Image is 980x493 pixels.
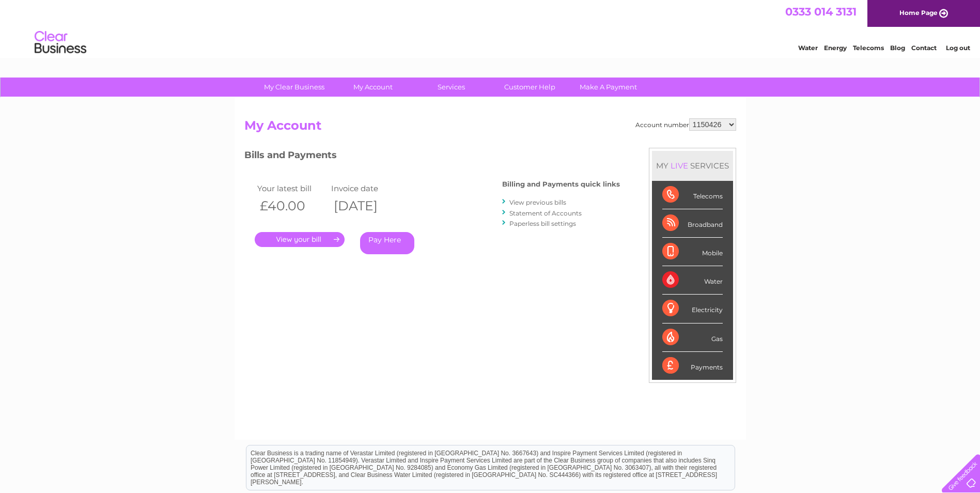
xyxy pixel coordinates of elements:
[635,118,736,131] div: Account number
[246,6,735,50] div: Clear Business is a trading name of Verastar Limited (registered in [GEOGRAPHIC_DATA] No. 3667643...
[244,118,736,138] h2: My Account
[662,238,723,266] div: Mobile
[798,44,818,52] a: Water
[662,181,723,209] div: Telecoms
[509,198,566,206] a: View previous bills
[824,44,847,52] a: Energy
[244,148,620,166] h3: Bills and Payments
[509,209,582,217] a: Statement of Accounts
[652,151,733,180] div: MY SERVICES
[566,78,651,97] a: Make A Payment
[662,352,723,380] div: Payments
[853,44,884,52] a: Telecoms
[255,232,345,247] a: .
[329,181,403,195] td: Invoice date
[785,5,857,18] a: 0333 014 3131
[662,266,723,295] div: Water
[34,27,87,58] img: logo.png
[662,295,723,323] div: Electricity
[252,78,337,97] a: My Clear Business
[946,44,970,52] a: Log out
[487,78,572,97] a: Customer Help
[668,161,690,171] div: LIVE
[255,181,329,195] td: Your latest bill
[890,44,905,52] a: Blog
[509,220,576,227] a: Paperless bill settings
[329,195,403,217] th: [DATE]
[502,180,620,188] h4: Billing and Payments quick links
[409,78,494,97] a: Services
[662,209,723,238] div: Broadband
[360,232,414,254] a: Pay Here
[911,44,937,52] a: Contact
[662,323,723,352] div: Gas
[255,195,329,217] th: £40.00
[330,78,415,97] a: My Account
